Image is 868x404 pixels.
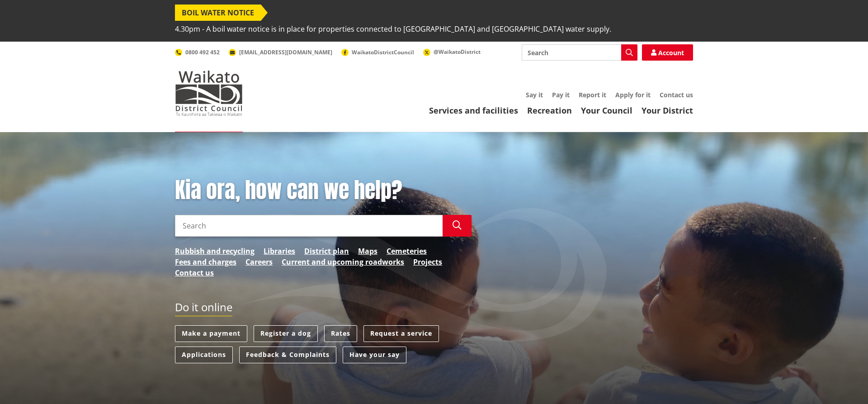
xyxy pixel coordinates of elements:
a: Apply for it [615,90,651,99]
span: [EMAIL_ADDRESS][DOMAIN_NAME] [239,48,332,56]
h1: Kia ora, how can we help? [175,177,472,204]
a: Cemeteries [387,246,427,257]
a: Rubbish and recycling [175,246,255,257]
img: Waikato District Council - Te Kaunihera aa Takiwaa o Waikato [175,71,243,116]
a: Services and facilities [429,105,518,116]
a: Maps [358,246,377,257]
a: Recreation [527,105,572,116]
h2: Do it online [175,301,232,317]
a: Rates [324,325,357,342]
a: Current and upcoming roadworks [282,257,404,267]
a: Applications [175,347,233,363]
a: [EMAIL_ADDRESS][DOMAIN_NAME] [229,48,332,56]
span: 0800 492 452 [185,48,220,56]
a: Careers [245,257,273,267]
span: WaikatoDistrictCouncil [352,48,414,56]
a: @WaikatoDistrict [423,48,481,56]
a: Projects [413,257,442,267]
input: Search input [175,215,443,237]
a: 0800 492 452 [175,48,220,56]
a: Account [642,44,693,61]
a: Have your say [343,347,406,363]
span: @WaikatoDistrict [434,48,481,56]
a: District plan [304,246,349,257]
span: 4.30pm - A boil water notice is in place for properties connected to [GEOGRAPHIC_DATA] and [GEOGR... [175,21,611,37]
a: Make a payment [175,325,247,342]
a: Contact us [175,267,214,278]
a: WaikatoDistrictCouncil [341,48,414,56]
a: Your District [642,105,693,116]
a: Feedback & Complaints [239,347,336,363]
a: Libraries [264,246,295,257]
iframe: Messenger Launcher [826,366,859,399]
a: Report it [579,90,606,99]
a: Pay it [552,90,570,99]
a: Register a dog [254,325,318,342]
a: Contact us [660,90,693,99]
a: Fees and charges [175,257,236,267]
a: Your Council [581,105,632,116]
input: Search input [522,44,637,61]
a: Say it [526,90,543,99]
a: Request a service [363,325,439,342]
span: BOIL WATER NOTICE [175,5,261,21]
